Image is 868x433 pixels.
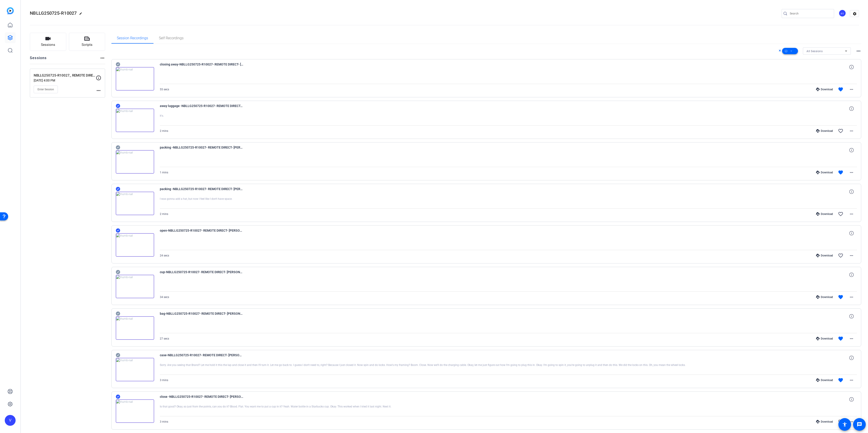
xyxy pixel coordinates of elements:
div: P7 [839,9,846,17]
mat-icon: accessibility [842,422,847,427]
div: Download [814,129,835,133]
span: 55 secs [160,88,169,91]
mat-icon: favorite_border [838,128,843,134]
mat-icon: favorite [838,377,843,383]
span: 3 mins [160,379,168,382]
button: Scripts [69,33,105,51]
span: packing -NBLLG250725-R10027- REMOTE DIRECT- [PERSON_NAME]-2025-08-12-12-25-15-844-0 [160,186,243,197]
span: packing -NBLLG250725-R10027- REMOTE DIRECT- [PERSON_NAME]-2025-08-12-12-29-09-097-0 [160,145,243,156]
span: 2 mins [160,212,168,216]
h2: Sessions [30,55,47,64]
mat-icon: more_horiz [849,170,854,175]
img: thumb-nail [116,233,154,257]
mat-icon: favorite [838,87,843,92]
img: thumb-nail [116,399,154,423]
mat-icon: favorite_border [838,253,843,258]
span: Sessions [41,42,55,47]
mat-icon: more_horiz [849,294,854,300]
span: closing away-NBLLG250725-R10027- REMOTE DIRECT- [PERSON_NAME]-2025-08-12-12-35-41-841-0 [160,62,243,72]
mat-icon: edit [79,12,85,17]
mat-icon: more_horiz [96,88,101,93]
img: thumb-nail [116,192,154,215]
mat-icon: favorite_border [838,211,843,217]
mat-icon: message [857,422,862,427]
img: thumb-nail [116,358,154,381]
span: All Sessions [807,50,823,53]
img: thumb-nail [116,316,154,340]
img: thumb-nail [116,67,154,91]
span: close -NBLLG250725-R10027- REMOTE DIRECT- [PERSON_NAME]-2025-08-12-11-54-27-279-0 [160,394,243,405]
ngx-avatar: Pod 7 [839,9,847,17]
mat-icon: more_horiz [849,377,854,383]
span: 24 secs [160,254,169,257]
span: case-NBLLG250725-R10027- REMOTE DIRECT- [PERSON_NAME]-2025-08-12-12-00-31-120-0 [160,352,243,363]
mat-icon: more_horiz [849,211,854,217]
div: Download [814,295,835,299]
img: thumb-nail [116,275,154,298]
mat-icon: more_horiz [856,48,861,54]
mat-icon: more_horiz [849,253,854,258]
div: Download [814,337,835,340]
span: cup-NBLLG250725-R10027- REMOTE DIRECT- [PERSON_NAME]-2025-08-12-12-04-45-524-0 [160,269,243,280]
span: NBLLG250725-R10027 [30,10,77,16]
span: Session Recordings [117,36,148,40]
p: [DATE] 4:00 PM [34,79,96,82]
mat-icon: more_horiz [849,419,854,424]
img: thumb-nail [116,109,154,132]
div: Download [814,378,835,382]
mat-icon: favorite [838,294,843,300]
button: Enter Session [34,86,58,93]
span: Scripts [82,42,92,47]
div: Download [814,171,835,174]
p: NBLLG250725-R10027_ REMOTE DIRECT_ [PERSON_NAME] [34,73,96,78]
span: 2 mins [160,129,168,133]
span: open-NBLLG250725-R10027- REMOTE DIRECT- [PERSON_NAME]-2025-08-12-12-06-47-606-0 [160,228,243,239]
span: away luggage -NBLLG250725-R10027- REMOTE DIRECT- [PERSON_NAME]-2025-08-12-12-33-03-974-0 [160,103,243,114]
mat-icon: more_horiz [849,128,854,134]
span: 27 secs [160,337,169,340]
div: Download [814,420,835,424]
div: V [5,415,16,426]
span: 34 secs [160,296,169,299]
mat-icon: settings [850,10,859,17]
mat-icon: favorite [838,336,843,341]
input: Search [790,11,830,16]
img: thumb-nail [116,150,154,174]
span: 3 mins [160,420,168,423]
mat-icon: more_horiz [849,336,854,341]
button: Sessions [30,33,66,51]
span: Self Recordings [159,36,184,40]
mat-icon: favorite_border [838,419,843,424]
div: Download [814,254,835,257]
div: Download [814,212,835,216]
span: bag-NBLLG250725-R10027- REMOTE DIRECT- [PERSON_NAME]-2025-08-12-12-03-43-926-0 [160,311,243,322]
mat-icon: favorite [838,170,843,175]
span: Enter Session [38,88,54,91]
span: 1 mins [160,171,168,174]
mat-icon: more_horiz [849,87,854,92]
img: blue-gradient.svg [7,7,14,14]
div: Download [814,88,835,91]
mat-icon: more_horiz [100,55,105,61]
